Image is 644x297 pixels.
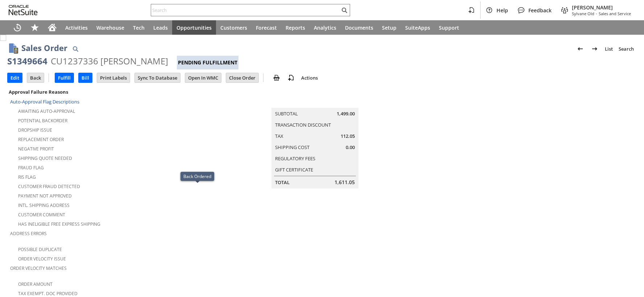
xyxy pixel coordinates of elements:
span: Activities [65,24,88,31]
a: Payment not approved [18,193,72,199]
h1: Sales Order [21,42,67,54]
a: Forecast [252,20,281,35]
span: 112.05 [341,133,355,140]
a: Recent Records [9,20,26,35]
a: Shipping Quote Needed [18,155,72,161]
a: Customer Fraud Detected [18,183,80,190]
a: RIS flag [18,174,36,180]
a: Reports [281,20,309,35]
span: Setup [382,24,396,31]
a: Fraud Flag [18,165,44,171]
a: Customers [216,20,252,35]
a: Negative Profit [18,146,54,152]
input: Back [27,73,44,82]
a: Potential Backorder [18,118,67,124]
a: Actions [298,75,321,81]
span: Analytics [314,24,336,31]
span: 1,611.05 [335,179,355,186]
a: Subtotal [275,110,298,117]
a: Intl. Shipping Address [18,202,70,208]
a: Order Velocity Matches [10,265,67,271]
input: Fulfill [55,73,74,82]
a: Tax Exempt. Doc Provided [18,290,78,297]
span: Warehouse [96,24,124,31]
span: Sylvane Old [572,11,594,16]
a: Transaction Discount [275,122,331,128]
img: Previous [576,44,585,53]
a: Activities [61,20,92,35]
span: Reports [286,24,305,31]
a: Address Errors [10,230,47,237]
img: add-record.svg [287,73,295,82]
a: Dropship Issue [18,127,52,133]
svg: Search [340,6,349,14]
span: Tech [133,24,145,31]
div: S1349664 [7,55,47,67]
a: Auto-Approval Flag Descriptions [10,98,79,105]
a: Search [616,43,637,55]
img: Quick Find [71,44,80,53]
span: [PERSON_NAME] [572,4,631,11]
input: Edit [8,73,22,82]
input: Sync To Database [135,73,180,82]
svg: Home [48,23,57,32]
a: Replacement Order [18,136,64,143]
a: SuiteApps [401,20,435,35]
a: Warehouse [92,20,129,35]
span: - [596,11,597,16]
a: Leads [149,20,172,35]
svg: Shortcuts [30,23,39,32]
a: Shipping Cost [275,144,309,150]
a: Has Ineligible Free Express Shipping [18,221,100,227]
a: Gift Certificate [275,166,313,173]
span: Forecast [256,24,277,31]
img: print.svg [272,73,281,82]
a: Regulatory Fees [275,155,315,162]
span: Help [496,7,508,14]
div: Shortcuts [26,20,43,35]
span: Feedback [528,7,552,14]
svg: logo [9,5,38,15]
a: List [602,43,616,55]
a: Support [435,20,464,35]
input: Close Order [226,73,258,82]
span: Documents [345,24,373,31]
span: Support [439,24,459,31]
span: Sales and Service [599,11,631,16]
a: Awaiting Auto-Approval [18,108,75,114]
a: Tech [129,20,149,35]
input: Bill [79,73,92,82]
a: Possible Duplicate [18,246,62,253]
img: Next [590,44,599,53]
svg: Recent Records [13,23,22,32]
a: Analytics [309,20,341,35]
div: CU1237336 [PERSON_NAME] [51,55,168,67]
a: Documents [341,20,378,35]
div: Pending Fulfillment [177,56,238,69]
a: Home [43,20,61,35]
span: Opportunities [176,24,212,31]
a: Opportunities [172,20,216,35]
span: 0.00 [346,144,355,151]
div: Back Ordered [183,173,211,179]
a: Tax [275,133,283,139]
span: 1,499.00 [337,110,355,117]
a: Total [275,179,290,186]
input: Search [151,6,340,14]
a: Customer Comment [18,212,65,218]
a: Setup [378,20,401,35]
a: Order Velocity Issue [18,256,66,262]
input: Open In WMC [185,73,221,82]
caption: Summary [271,96,358,108]
input: Print Labels [97,73,130,82]
div: Approval Failure Reasons [7,87,214,97]
span: SuiteApps [405,24,430,31]
span: Leads [153,24,168,31]
span: Customers [220,24,247,31]
a: Order Amount [18,281,53,287]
